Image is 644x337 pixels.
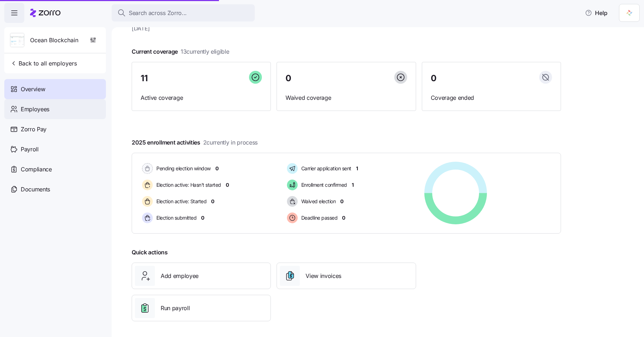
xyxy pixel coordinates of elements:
[211,198,214,205] span: 0
[579,6,613,20] button: Help
[356,165,358,172] span: 1
[154,165,211,172] span: Pending election window
[431,93,552,102] span: Coverage ended
[286,93,407,102] span: Waived coverage
[181,47,229,56] span: 13 currently eligible
[161,304,190,313] span: Run payroll
[132,47,229,56] span: Current coverage
[299,181,347,189] span: Enrollment confirmed
[129,9,187,18] span: Search across Zorro...
[4,179,106,199] a: Documents
[141,74,147,83] span: 11
[10,33,24,48] img: Employer logo
[431,74,436,83] span: 0
[4,79,106,99] a: Overview
[21,105,49,114] span: Employees
[132,138,258,147] span: 2025 enrollment activities
[132,24,561,33] span: [DATE]
[585,9,608,17] span: Help
[21,185,50,194] span: Documents
[112,4,255,21] button: Search across Zorro...
[4,159,106,179] a: Compliance
[4,119,106,139] a: Zorro Pay
[299,165,351,172] span: Carrier application sent
[7,56,80,70] button: Back to all employers
[154,214,196,221] span: Election submitted
[21,165,52,174] span: Compliance
[30,36,78,45] span: Ocean Blockchain
[342,214,345,221] span: 0
[306,272,341,280] span: View invoices
[21,125,47,134] span: Zorro Pay
[203,138,258,147] span: 2 currently in process
[141,93,262,102] span: Active coverage
[132,248,168,257] span: Quick actions
[226,181,229,189] span: 0
[215,165,219,172] span: 0
[299,198,336,205] span: Waived election
[154,181,221,189] span: Election active: Hasn't started
[4,139,106,159] a: Payroll
[299,214,338,221] span: Deadline passed
[10,59,77,68] span: Back to all employers
[21,85,45,94] span: Overview
[624,7,635,19] img: 5711ede7-1a95-4d76-b346-8039fc8124a1-1741415864132.png
[201,214,204,221] span: 0
[21,145,39,154] span: Payroll
[352,181,354,189] span: 1
[161,272,199,280] span: Add employee
[4,99,106,119] a: Employees
[340,198,343,205] span: 0
[154,198,206,205] span: Election active: Started
[286,74,291,83] span: 0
